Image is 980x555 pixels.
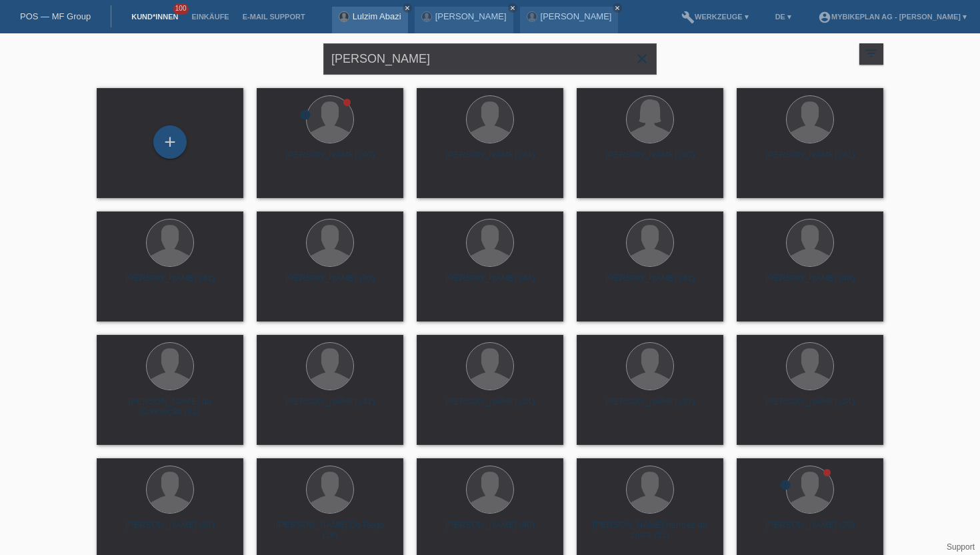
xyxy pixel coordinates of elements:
[427,520,553,541] div: [PERSON_NAME] (40)
[236,13,312,21] a: E-Mail Support
[614,5,621,11] i: close
[811,13,973,21] a: account_circleMybikeplan AG - [PERSON_NAME] ▾
[20,11,91,21] a: POS — MF Group
[634,51,650,67] i: close
[587,149,713,171] div: [PERSON_NAME] (35)
[769,13,798,21] a: DE ▾
[154,131,186,153] div: Kund*in hinzufügen
[427,149,553,171] div: [PERSON_NAME] (44)
[747,273,873,294] div: [PERSON_NAME] (48)
[323,43,657,75] input: Suche...
[747,520,873,541] div: [PERSON_NAME] (29)
[299,109,311,123] div: Unbestätigt, in Bearbeitung
[107,520,233,541] div: [PERSON_NAME] (34)
[107,396,233,418] div: [PERSON_NAME] da Conceição (31)
[353,11,401,21] a: Lulzim Abazi
[947,542,975,552] a: Support
[541,11,612,21] a: [PERSON_NAME]
[747,396,873,418] div: [PERSON_NAME] (34)
[267,520,393,541] div: [PERSON_NAME] Do Rego (26)
[779,479,791,493] div: Unbestätigt, in Bearbeitung
[681,11,695,24] i: build
[864,46,879,61] i: filter_list
[267,273,393,294] div: [PERSON_NAME] (36)
[587,520,713,541] div: [PERSON_NAME] hermez da costa (32)
[508,3,517,13] a: close
[587,396,713,418] div: [PERSON_NAME] (33)
[818,11,831,24] i: account_circle
[509,5,516,11] i: close
[125,13,185,21] a: Kund*innen
[107,273,233,294] div: [PERSON_NAME] (41)
[173,3,189,15] span: 100
[587,273,713,294] div: [PERSON_NAME] (41)
[267,149,393,171] div: [PERSON_NAME] (40)
[747,149,873,171] div: [PERSON_NAME] (41)
[403,3,412,13] a: close
[613,3,622,13] a: close
[779,479,791,491] i: error
[427,396,553,418] div: [PERSON_NAME] (24)
[267,396,393,418] div: [PERSON_NAME] (41)
[675,13,755,21] a: buildWerkzeuge ▾
[185,13,235,21] a: Einkäufe
[404,5,411,11] i: close
[435,11,507,21] a: [PERSON_NAME]
[299,109,311,121] i: error
[427,273,553,294] div: [PERSON_NAME] (44)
